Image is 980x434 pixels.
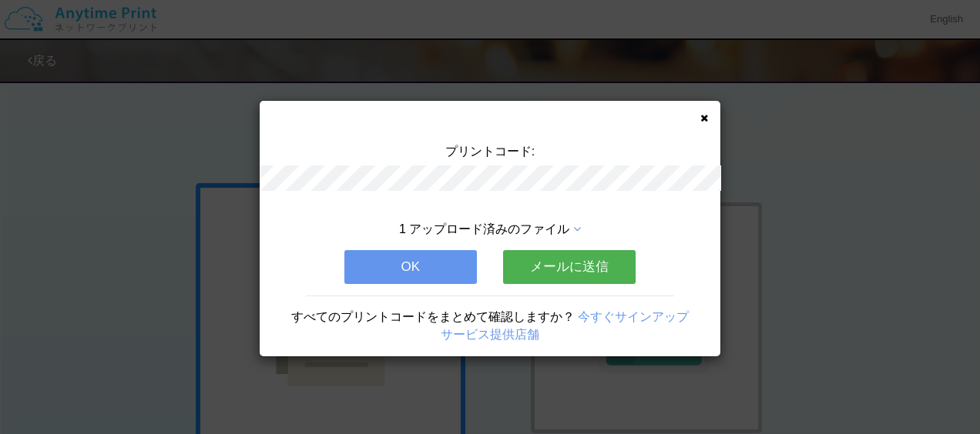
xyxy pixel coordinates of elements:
[578,310,689,323] a: 今すぐサインアップ
[503,250,636,284] button: メールに送信
[344,250,477,284] button: OK
[445,145,535,158] span: プリントコード:
[399,222,569,235] span: 1 アップロード済みのファイル
[291,310,575,323] span: すべてのプリントコードをまとめて確認しますか？
[441,328,539,341] a: サービス提供店舗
